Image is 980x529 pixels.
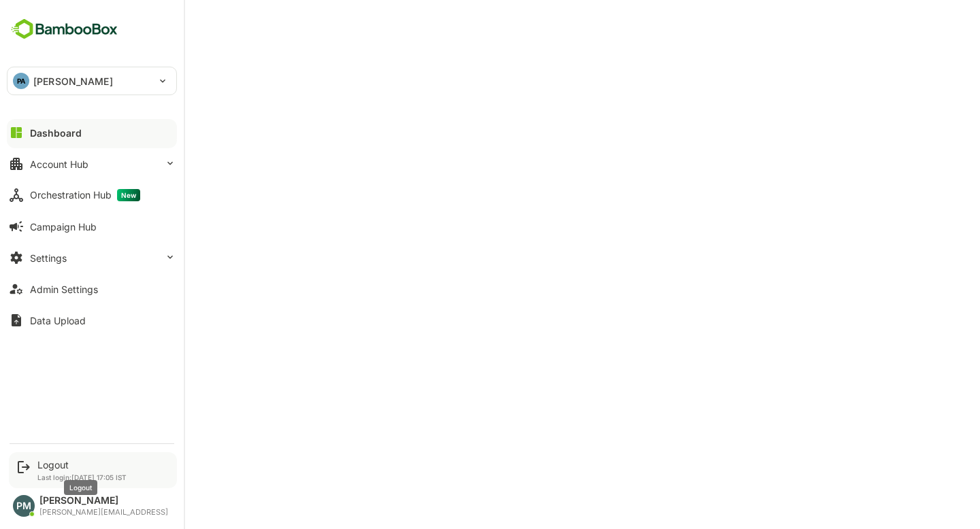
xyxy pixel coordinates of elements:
[30,221,97,233] div: Campaign Hub
[13,495,35,517] div: PM
[7,275,177,303] button: Admin Settings
[30,252,67,264] div: Settings
[7,244,177,271] button: Settings
[33,74,113,88] p: [PERSON_NAME]
[7,119,177,146] button: Dashboard
[7,182,177,209] button: Orchestration HubNew
[30,284,98,295] div: Admin Settings
[7,307,177,334] button: Data Upload
[30,315,86,326] div: Data Upload
[7,150,177,177] button: Account Hub
[7,16,122,42] img: BambooboxFullLogoMark.5f36c76dfaba33ec1ec1367b70bb1252.svg
[30,158,88,170] div: Account Hub
[13,73,29,89] div: PA
[117,189,140,201] span: New
[30,127,82,139] div: Dashboard
[39,495,168,507] div: [PERSON_NAME]
[39,508,168,517] div: [PERSON_NAME][EMAIL_ADDRESS]
[7,67,176,95] div: PA[PERSON_NAME]
[30,189,140,201] div: Orchestration Hub
[37,473,127,481] p: Last login: [DATE] 17:05 IST
[37,459,127,471] div: Logout
[7,213,177,240] button: Campaign Hub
